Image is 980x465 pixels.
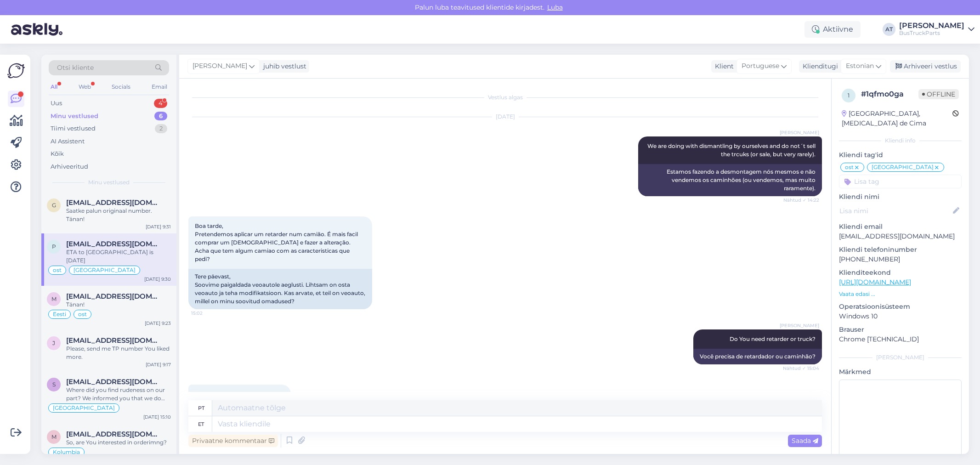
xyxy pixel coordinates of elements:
[899,22,964,29] div: [PERSON_NAME]
[780,322,819,329] span: [PERSON_NAME]
[88,178,130,187] span: Minu vestlused
[839,232,962,241] p: [EMAIL_ADDRESS][DOMAIN_NAME]
[188,113,822,121] div: [DATE]
[66,198,162,207] span: grinder831@windowslive.com
[53,267,62,273] span: ost
[839,335,962,344] p: Chrome [TECHNICAL_ID]
[66,438,171,447] div: So, are You interested in orderimng?
[839,312,962,321] p: Windows 10
[110,81,132,93] div: Socials
[66,386,171,403] div: Where did you find rudeness on our part? We informed you that we do not have the necessary camera...
[7,62,25,79] img: Askly Logo
[783,197,819,204] span: Nähtud ✓ 14:22
[51,162,88,171] div: Arhiveeritud
[890,60,961,73] div: Arhiveeri vestlus
[145,320,171,327] div: [DATE] 9:23
[66,345,171,361] div: Please, send me TP number You liked more.
[52,340,55,346] span: j
[693,349,822,364] div: Você precisa de retardador ou caminhão?
[845,164,854,170] span: ost
[155,124,167,133] div: 2
[647,142,817,158] span: We are doing with dismantling by ourselves and do not´t sell the trcuks (or sale, but very rarely).
[144,276,171,283] div: [DATE] 9:30
[195,222,359,262] span: Boa tarde, Pretendemos aplicar um retarder num camião. É mais facil comprar um [DEMOGRAPHIC_DATA]...
[839,192,962,202] p: Kliendi nimi
[846,61,874,71] span: Estonian
[839,175,962,188] input: Lisa tag
[195,391,284,397] span: quero um camião com Retarder
[66,248,171,265] div: ETA to [GEOGRAPHIC_DATA] is [DATE]
[51,149,64,159] div: Kõik
[780,129,819,136] span: [PERSON_NAME]
[839,222,962,232] p: Kliendi email
[66,430,162,438] span: mrjapan68@hotmail.com
[66,240,162,248] span: pecas@mssassistencia.pt
[51,124,96,133] div: Tiimi vestlused
[638,164,822,196] div: Estamos fazendo a desmontagem nós mesmos e não vendemos os caminhões (ou vendemos, mas muito rara...
[49,81,59,93] div: All
[52,243,56,250] span: p
[53,405,115,411] span: [GEOGRAPHIC_DATA]
[193,61,247,71] span: [PERSON_NAME]
[730,335,816,342] span: Do You need retarder or truck?
[839,353,962,362] div: [PERSON_NAME]
[799,62,838,71] div: Klienditugi
[899,29,964,37] div: BusTruckParts
[146,361,171,368] div: [DATE] 9:17
[839,367,962,377] p: Märkmed
[839,136,962,145] div: Kliendi info
[150,81,169,93] div: Email
[198,416,204,432] div: et
[839,150,962,160] p: Kliendi tag'id
[711,62,734,71] div: Klient
[792,437,818,445] span: Saada
[839,325,962,335] p: Brauser
[154,99,167,108] div: 4
[66,292,162,301] span: matrixbussid@gmail.com
[872,164,934,170] span: [GEOGRAPHIC_DATA]
[839,268,962,278] p: Klienditeekond
[74,267,136,273] span: [GEOGRAPHIC_DATA]
[52,202,56,209] span: g
[66,301,171,309] div: Tänan!
[188,269,372,309] div: Tere päevast, Soovime paigaldada veoautole aeglusti. Lihtsam on osta veoauto ja teha modifikatsio...
[839,206,951,216] input: Lisa nimi
[198,400,204,416] div: pt
[899,22,974,37] a: [PERSON_NAME]BusTruckParts
[51,137,85,146] div: AI Assistent
[188,435,278,447] div: Privaatne kommentaar
[839,255,962,264] p: [PHONE_NUMBER]
[842,109,952,128] div: [GEOGRAPHIC_DATA], [MEDICAL_DATA] de Cima
[78,312,87,317] span: ost
[861,89,918,100] div: # 1qfmo0ga
[53,449,80,455] span: Kolumbia
[143,414,171,420] div: [DATE] 15:10
[52,381,56,388] span: s
[51,112,98,121] div: Minu vestlused
[839,290,962,298] p: Vaata edasi ...
[66,378,162,386] span: sherrysingh58@yahoo.com
[188,93,822,102] div: Vestlus algas
[66,207,171,223] div: Saatke palun originaal number. Tänan!
[918,89,959,99] span: Offline
[191,310,226,317] span: 15:02
[804,21,861,38] div: Aktiivne
[53,312,66,317] span: Eesti
[146,223,171,230] div: [DATE] 9:31
[51,295,57,302] span: m
[883,23,895,36] div: AT
[66,336,162,345] span: jellouliandco@gmail.com
[544,3,566,11] span: Luba
[51,433,57,440] span: m
[51,99,62,108] div: Uus
[154,112,167,121] div: 6
[839,245,962,255] p: Kliendi telefoninumber
[260,62,306,71] div: juhib vestlust
[839,302,962,312] p: Operatsioonisüsteem
[783,365,819,372] span: Nähtud ✓ 15:04
[839,278,911,286] a: [URL][DOMAIN_NAME]
[57,63,94,73] span: Otsi kliente
[742,61,779,71] span: Portuguese
[848,92,850,99] span: 1
[77,81,93,93] div: Web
